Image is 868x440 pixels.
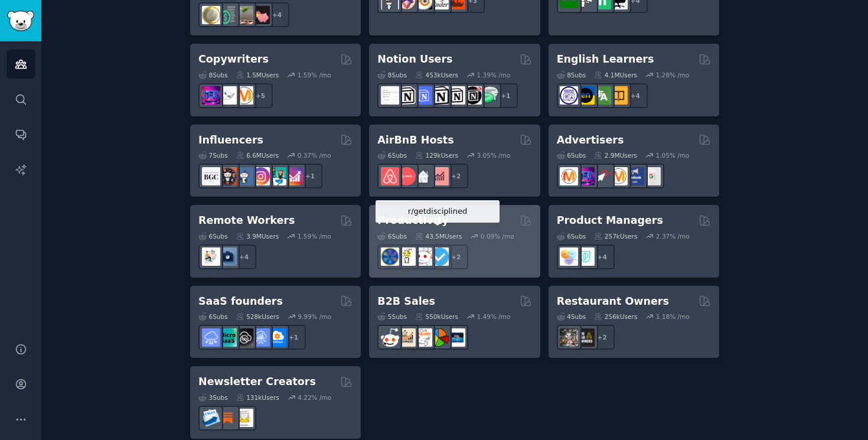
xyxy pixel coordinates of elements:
[557,312,586,321] div: 4 Sub s
[298,312,331,321] div: 9.99 % /mo
[202,409,220,427] img: Emailmarketing
[218,167,237,185] img: socialmedia
[594,232,637,240] div: 257k Users
[381,328,399,347] img: sales
[377,232,407,240] div: 6 Sub s
[397,328,416,347] img: salestechniques
[642,167,661,185] img: googleads
[609,86,628,105] img: LearnEnglishOnReddit
[414,86,432,105] img: FreeNotionTemplates
[235,328,253,347] img: NoCodeSaaS
[656,71,690,79] div: 1.28 % /mo
[252,167,270,185] img: InstagramMarketing
[377,213,448,228] h2: Productivity
[477,71,511,79] div: 1.39 % /mo
[202,167,220,185] img: BeautyGuruChatter
[656,232,690,240] div: 2.37 % /mo
[198,393,228,402] div: 3 Sub s
[560,86,578,105] img: languagelearning
[218,409,237,427] img: Substack
[236,393,279,402] div: 131k Users
[298,151,331,159] div: 0.37 % /mo
[231,245,256,269] div: + 4
[198,232,228,240] div: 6 Sub s
[285,167,303,185] img: InstagramGrowthTips
[414,167,432,185] img: rentalproperties
[576,247,595,266] img: ProductMgmt
[481,232,514,240] div: 0.09 % /mo
[560,167,578,185] img: marketing
[235,6,253,24] img: Fire
[298,71,331,79] div: 1.59 % /mo
[576,328,595,347] img: BarOwners
[265,2,289,27] div: + 4
[198,71,228,79] div: 8 Sub s
[218,86,237,105] img: KeepWriting
[447,328,465,347] img: B_2_B_Selling_Tips
[397,167,416,185] img: AirBnBHosts
[576,86,595,105] img: EnglishLearning
[560,247,578,266] img: ProductManagement
[268,167,286,185] img: influencermarketing
[202,247,220,266] img: RemoteJobs
[443,245,468,269] div: + 2
[415,312,458,321] div: 550k Users
[443,164,468,188] div: + 2
[626,167,644,185] img: FacebookAds
[594,71,637,79] div: 4.1M Users
[397,247,416,266] img: lifehacks
[493,83,518,108] div: + 1
[480,86,498,105] img: NotionPromote
[298,164,322,188] div: + 1
[656,312,690,321] div: 1.18 % /mo
[590,245,615,269] div: + 4
[281,325,306,350] div: + 1
[236,232,279,240] div: 3.9M Users
[430,86,449,105] img: NotionGeeks
[430,167,449,185] img: AirBnBInvesting
[414,328,432,347] img: b2b_sales
[202,328,220,347] img: SaaS
[557,52,654,67] h2: English Learners
[477,151,511,159] div: 3.05 % /mo
[415,232,462,240] div: 43.5M Users
[430,247,449,266] img: getdisciplined
[235,86,253,105] img: content_marketing
[298,393,331,402] div: 4.22 % /mo
[198,151,228,159] div: 7 Sub s
[7,11,34,31] img: GummySearch logo
[557,133,624,148] h2: Advertisers
[609,167,628,185] img: advertising
[218,328,237,347] img: microsaas
[198,52,269,67] h2: Copywriters
[414,247,432,266] img: productivity
[447,86,465,105] img: AskNotion
[576,167,595,185] img: SEO
[623,83,648,108] div: + 4
[477,312,511,321] div: 1.49 % /mo
[218,247,237,266] img: work
[377,151,407,159] div: 6 Sub s
[656,151,690,159] div: 1.05 % /mo
[235,167,253,185] img: Instagram
[252,6,270,24] img: fatFIRE
[590,325,615,350] div: + 2
[198,374,316,389] h2: Newsletter Creators
[236,151,279,159] div: 6.6M Users
[415,151,458,159] div: 129k Users
[235,409,253,427] img: Newsletters
[557,151,586,159] div: 6 Sub s
[557,213,663,228] h2: Product Managers
[593,167,611,185] img: PPC
[557,232,586,240] div: 6 Sub s
[202,86,220,105] img: SEO
[298,232,331,240] div: 1.59 % /mo
[218,6,237,24] img: FinancialPlanning
[198,133,263,148] h2: Influencers
[594,151,637,159] div: 2.9M Users
[594,312,637,321] div: 256k Users
[377,71,407,79] div: 8 Sub s
[377,52,452,67] h2: Notion Users
[268,328,286,347] img: B2BSaaS
[381,247,399,266] img: LifeProTips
